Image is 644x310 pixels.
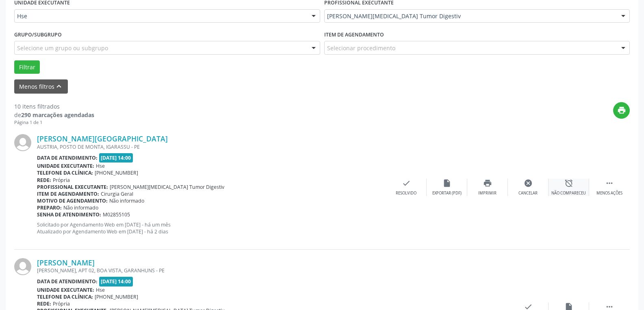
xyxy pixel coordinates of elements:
b: Data de atendimento: [37,154,98,161]
span: [PHONE_NUMBER] [95,169,138,176]
i: print [617,106,626,115]
label: Grupo/Subgrupo [14,28,62,41]
span: Não informado [63,204,98,211]
span: M02855105 [103,211,130,218]
i: print [483,179,492,188]
b: Rede: [37,177,51,184]
span: Não informado [109,197,144,204]
div: Exportar (PDF) [432,190,462,196]
div: Não compareceu [551,190,586,196]
span: Cirurgia Geral [101,190,133,197]
div: Cancelar [518,190,538,196]
button: Filtrar [14,60,40,74]
span: [PERSON_NAME][MEDICAL_DATA] Tumor Digestiv [110,184,224,190]
div: Página 1 de 1 [14,119,94,126]
b: Motivo de agendamento: [37,197,108,204]
div: de [14,111,94,119]
div: Menos ações [596,190,622,196]
p: Solicitado por Agendamento Web em [DATE] - há um mês Atualizado por Agendamento Web em [DATE] - h... [37,221,386,235]
i: insert_drive_file [442,179,451,188]
div: Resolvido [396,190,416,196]
b: Profissional executante: [37,184,108,190]
span: Hse [96,162,105,169]
i:  [605,179,614,188]
b: Unidade executante: [37,286,94,293]
span: Própria [53,300,70,307]
a: [PERSON_NAME][GEOGRAPHIC_DATA] [37,134,168,143]
label: Item de agendamento [324,28,384,41]
a: [PERSON_NAME] [37,258,95,267]
b: Unidade executante: [37,162,94,169]
i: keyboard_arrow_up [54,82,63,91]
b: Data de atendimento: [37,278,98,285]
b: Senha de atendimento: [37,211,101,218]
span: Hse [17,12,304,20]
span: Própria [53,177,70,184]
b: Telefone da clínica: [37,293,93,300]
span: [DATE] 14:00 [99,153,133,162]
i: cancel [524,179,533,188]
b: Preparo: [37,204,62,211]
span: [PERSON_NAME][MEDICAL_DATA] Tumor Digestiv [327,12,614,20]
span: Hse [96,286,105,293]
img: img [14,134,31,151]
i: alarm_off [564,179,573,188]
span: Selecionar procedimento [327,44,395,52]
div: [PERSON_NAME], APT 02, BOA VISTA, GARANHUNS - PE [37,267,508,274]
span: Selecione um grupo ou subgrupo [17,44,108,52]
div: 10 itens filtrados [14,102,94,111]
img: img [14,258,31,275]
button: Menos filtroskeyboard_arrow_up [14,79,68,94]
i: check [402,179,411,188]
b: Rede: [37,300,51,307]
b: Telefone da clínica: [37,169,93,176]
button: print [613,102,630,119]
b: Item de agendamento: [37,190,99,197]
span: [DATE] 14:00 [99,277,133,286]
span: [PHONE_NUMBER] [95,293,138,300]
strong: 290 marcações agendadas [21,111,94,119]
div: AUSTRIA, POSTO DE MONTA, IGARASSU - PE [37,143,386,150]
div: Imprimir [478,190,497,196]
